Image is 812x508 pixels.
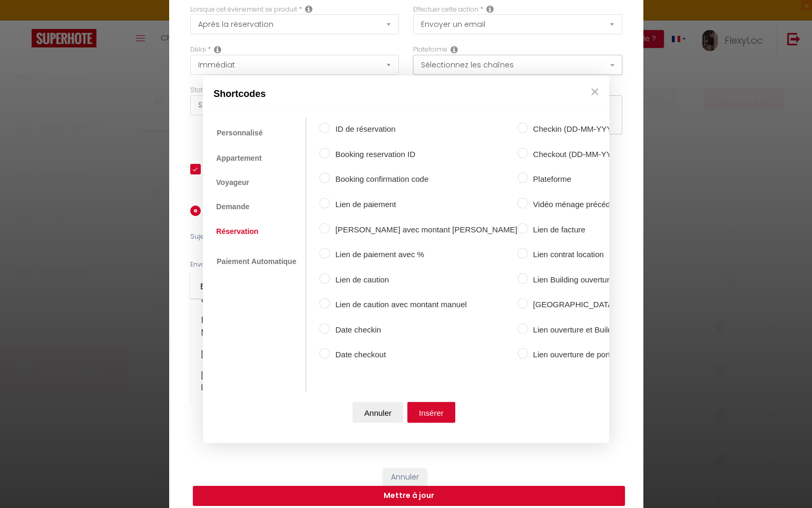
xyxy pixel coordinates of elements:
button: Close [587,81,603,102]
label: Lien de caution avec montant manuel [330,298,517,311]
button: Annuler [353,402,403,423]
div: Shortcodes [203,76,609,112]
label: Lien de caution [330,273,517,286]
label: Lien ouverture et Building fermeture de porte [528,323,690,336]
label: Lien ouverture de porte [528,348,690,361]
label: ID de réservation [330,123,517,135]
a: Voyageur [211,172,255,191]
a: Réservation [211,221,263,240]
label: Booking confirmation code [330,173,517,185]
a: Paiement Automatique [211,251,302,271]
label: Lien de facture [528,223,690,236]
label: Date checkout [330,348,517,361]
a: Demande [211,197,255,216]
a: Personnalisé [211,123,268,143]
label: Vidéo ménage précédent [528,198,690,211]
a: Appartement [211,148,267,167]
label: Booking reservation ID [330,148,517,160]
label: Checkout (DD-MM-YYYY) [528,148,690,160]
label: Lien de paiement [330,198,517,211]
button: Insérer [407,402,455,423]
label: Lien de paiement avec % [330,248,517,261]
label: [GEOGRAPHIC_DATA] fermeture de porte [528,298,690,311]
label: Lien contrat location [528,248,690,261]
label: [PERSON_NAME] avec montant [PERSON_NAME] [330,223,517,236]
label: Plateforme [528,173,690,185]
label: Lien Building ouverture de porte [528,273,690,286]
label: Date checkin [330,323,517,336]
label: Checkin (DD-MM-YYYY) [528,123,690,135]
